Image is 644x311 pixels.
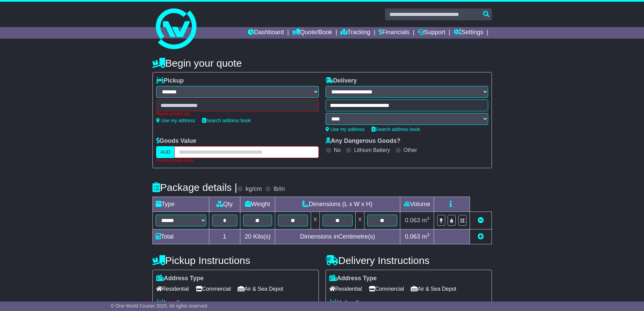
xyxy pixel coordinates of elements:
[275,197,400,212] td: Dimensions (L x W x H)
[275,229,400,244] td: Dimensions in Centimetre(s)
[326,255,492,266] h4: Delivery Instructions
[156,158,319,163] div: Please provide value
[156,146,175,158] label: AUD
[404,147,417,153] label: Other
[329,284,362,294] span: Residential
[156,284,189,294] span: Residential
[354,147,390,153] label: Lithium Battery
[152,229,209,244] td: Total
[156,77,184,85] label: Pickup
[427,232,430,237] sup: 3
[326,137,401,145] label: Any Dangerous Goods?
[427,216,430,221] sup: 3
[202,118,251,123] a: Search address book
[422,233,430,240] span: m
[478,217,484,224] a: Remove this item
[356,212,364,229] td: x
[311,212,319,229] td: x
[156,137,196,145] label: Goods Value
[209,229,240,244] td: 1
[156,299,188,307] label: Loading
[292,27,332,39] a: Quote/Book
[152,58,492,69] h4: Begin your quote
[240,197,275,212] td: Weight
[111,303,209,309] span: © One World Courier 2025. All rights reserved.
[400,197,434,212] td: Volume
[418,27,445,39] a: Support
[369,284,404,294] span: Commercial
[196,284,231,294] span: Commercial
[422,217,430,224] span: m
[454,27,483,39] a: Settings
[245,233,252,240] span: 20
[379,27,409,39] a: Financials
[248,27,284,39] a: Dashboard
[156,111,319,116] div: Please provide city
[340,27,370,39] a: Tracking
[329,299,367,307] label: Unloading
[156,118,195,123] a: Use my address
[478,233,484,240] a: Add new item
[334,147,341,153] label: No
[238,284,283,294] span: Air & Sea Depot
[240,229,275,244] td: Kilo(s)
[326,77,357,85] label: Delivery
[405,217,420,224] span: 0.063
[329,275,377,282] label: Address Type
[405,233,420,240] span: 0.063
[372,127,420,132] a: Search address book
[152,182,237,193] h4: Package details |
[156,275,204,282] label: Address Type
[273,185,285,193] label: lb/in
[326,127,365,132] a: Use my address
[152,197,209,212] td: Type
[245,185,262,193] label: kg/cm
[152,255,319,266] h4: Pickup Instructions
[209,197,240,212] td: Qty
[411,284,456,294] span: Air & Sea Depot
